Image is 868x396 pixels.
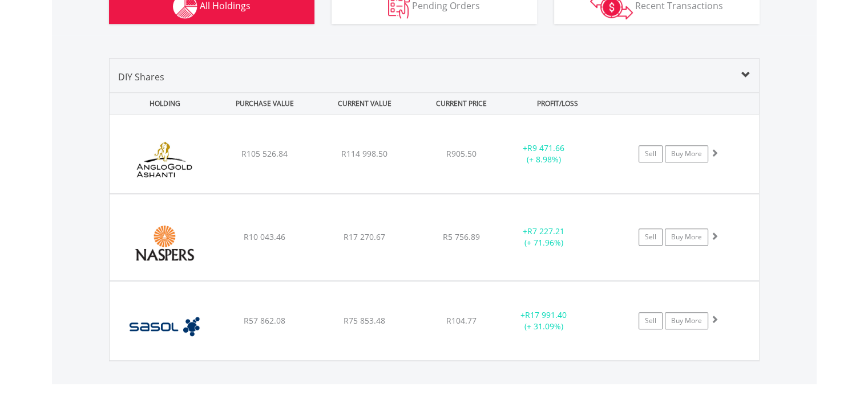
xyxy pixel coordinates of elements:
a: Buy More [665,228,708,246]
div: PROFIT/LOSS [509,93,607,114]
div: CURRENT VALUE [316,93,414,114]
span: R5 756.89 [443,231,480,242]
span: R10 043.46 [244,231,285,242]
img: EQU.ZA.ANG.png [115,129,213,190]
a: Sell [639,312,663,329]
div: + (+ 71.96%) [501,226,587,248]
div: CURRENT PRICE [415,93,506,114]
span: R9 471.66 [527,142,564,153]
span: R17 991.40 [525,309,567,320]
span: R104.77 [446,315,477,326]
span: R57 862.08 [244,315,285,326]
div: + (+ 8.98%) [501,142,587,165]
div: HOLDING [110,93,214,114]
img: EQU.ZA.SOL.png [115,296,213,357]
div: + (+ 31.09%) [501,309,587,332]
span: R75 853.48 [344,315,385,326]
img: EQU.ZA.NPN.png [115,209,213,277]
a: Sell [639,145,663,162]
a: Buy More [665,312,708,329]
span: DIY Shares [118,71,164,83]
span: R105 526.84 [241,148,288,159]
span: R114 998.50 [341,148,387,159]
a: Sell [639,228,663,246]
span: R7 227.21 [527,226,564,236]
span: R905.50 [446,148,477,159]
a: Buy More [665,145,708,162]
span: R17 270.67 [344,231,385,242]
div: PURCHASE VALUE [216,93,314,114]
